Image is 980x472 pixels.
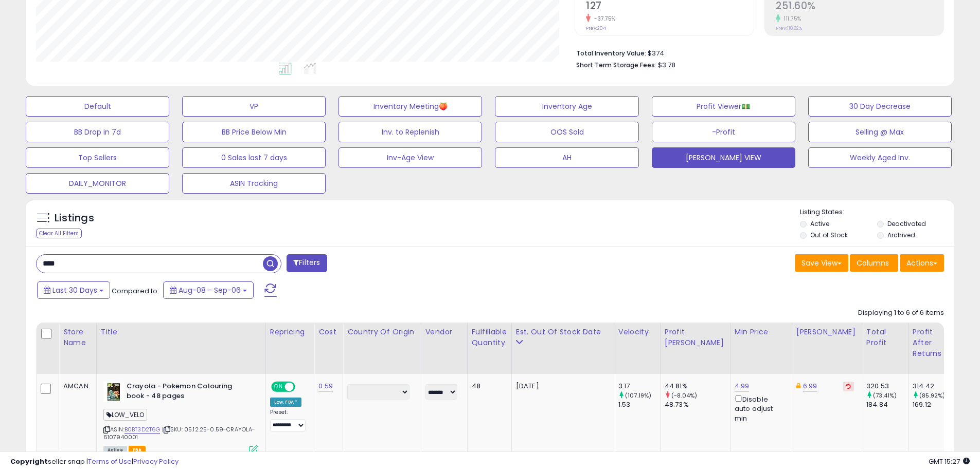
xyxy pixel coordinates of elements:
[665,382,730,391] div: 44.81%
[182,96,326,117] button: VP
[913,400,954,409] div: 169.12
[421,323,467,374] th: CSV column name: cust_attr_2_Vendor
[887,219,926,228] label: Deactivated
[652,96,795,117] button: Profit Viewer💵
[124,425,161,434] a: B0BT3D2T6G
[665,327,726,348] div: Profit [PERSON_NAME]
[735,381,750,391] a: 4.99
[900,254,944,272] button: Actions
[10,457,48,466] strong: Copyright
[287,254,327,272] button: Filters
[182,122,326,142] button: BB Price Below Min
[36,229,82,238] div: Clear All Filters
[26,122,169,142] button: BB Drop in 7d
[591,15,616,23] small: -37.75%
[182,173,326,194] button: ASIN Tracking
[919,391,945,400] small: (85.92%)
[88,457,132,466] a: Terms of Use
[182,147,326,168] button: 0 Sales last 7 days
[10,457,179,467] div: seller snap | |
[495,147,638,168] button: AH
[338,122,482,142] button: Inv. to Replenish
[55,211,94,225] h5: Listings
[26,96,169,117] button: Default
[796,327,858,337] div: [PERSON_NAME]
[133,457,179,466] a: Privacy Policy
[850,254,898,272] button: Columns
[26,173,169,194] button: DAILY_MONITOR
[800,207,954,217] p: Listing States:
[179,285,241,295] span: Aug-08 - Sep-06
[735,327,788,337] div: Min Price
[913,382,954,391] div: 314.42
[270,398,302,407] div: Low. FBA *
[270,327,310,337] div: Repricing
[26,147,169,168] button: Top Sellers
[808,96,952,117] button: 30 Day Decrease
[810,231,848,239] label: Out of Stock
[586,25,606,31] small: Prev: 204
[795,254,848,272] button: Save View
[576,49,646,58] b: Total Inventory Value:
[495,96,638,117] button: Inventory Age
[63,382,88,391] div: AMCAN
[347,327,417,337] div: Country of Origin
[929,457,970,466] span: 2025-10-7 15:27 GMT
[858,308,944,318] div: Displaying 1 to 6 of 6 items
[338,96,482,117] button: Inventory Meeting🍑
[735,393,784,423] div: Disable auto adjust min
[103,425,256,441] span: | SKU: 05.12.25-0.59-CRAYOLA-6107940001
[625,391,651,400] small: (107.19%)
[52,285,97,295] span: Last 30 Days
[576,46,936,59] li: $374
[318,381,333,391] a: 0.59
[103,382,124,402] img: 51-l6maY4bL._SL40_.jpg
[618,327,656,337] div: Velocity
[665,400,730,409] div: 48.73%
[343,323,421,374] th: CSV column name: cust_attr_5_Country of Origin
[776,25,802,31] small: Prev: 118.82%
[887,231,915,239] label: Archived
[803,381,817,391] a: 6.99
[671,391,697,400] small: (-8.04%)
[618,400,660,409] div: 1.53
[866,327,904,348] div: Total Profit
[338,147,482,168] button: Inv-Age View
[127,382,252,403] b: Crayola - Pokemon Colouring book - 48 pages
[516,327,610,337] div: Est. Out Of Stock Date
[270,409,307,432] div: Preset:
[63,327,92,348] div: Store Name
[808,122,952,142] button: Selling @ Max
[810,219,829,228] label: Active
[103,409,147,421] span: LOW_VELO
[866,382,908,391] div: 320.53
[516,382,606,391] p: [DATE]
[658,60,675,70] span: $3.78
[472,382,504,391] div: 48
[37,281,110,299] button: Last 30 Days
[294,383,310,391] span: OFF
[652,147,795,168] button: [PERSON_NAME] VIEW
[652,122,795,142] button: -Profit
[857,258,889,268] span: Columns
[163,281,254,299] button: Aug-08 - Sep-06
[576,61,656,69] b: Short Term Storage Fees:
[808,147,952,168] button: Weekly Aged Inv.
[618,382,660,391] div: 3.17
[495,122,638,142] button: OOS Sold
[873,391,897,400] small: (73.41%)
[318,327,338,337] div: Cost
[272,383,285,391] span: ON
[913,327,950,359] div: Profit After Returns
[425,327,463,337] div: Vendor
[866,400,908,409] div: 184.84
[472,327,507,348] div: Fulfillable Quantity
[112,286,159,296] span: Compared to:
[101,327,261,337] div: Title
[780,15,801,23] small: 111.75%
